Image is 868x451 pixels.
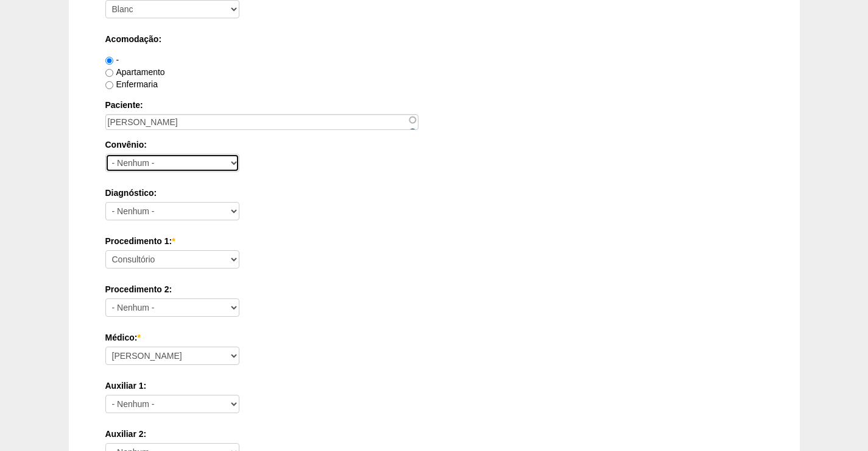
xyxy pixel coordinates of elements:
[105,235,763,247] label: Procedimento 1:
[105,55,119,65] label: -
[137,333,140,342] span: Este campo é obrigatório.
[105,283,763,295] label: Procedimento 2:
[105,139,763,151] label: Convênio:
[105,33,763,45] label: Acomodação:
[105,380,763,392] label: Auxiliar 1:
[172,236,175,246] span: Este campo é obrigatório.
[105,69,113,77] input: Apartamento
[105,331,763,344] label: Médico:
[105,67,165,77] label: Apartamento
[105,81,113,89] input: Enfermaria
[105,57,113,65] input: -
[105,187,763,199] label: Diagnóstico:
[105,428,763,440] label: Auxiliar 2:
[105,99,763,111] label: Paciente:
[105,79,158,89] label: Enfermaria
